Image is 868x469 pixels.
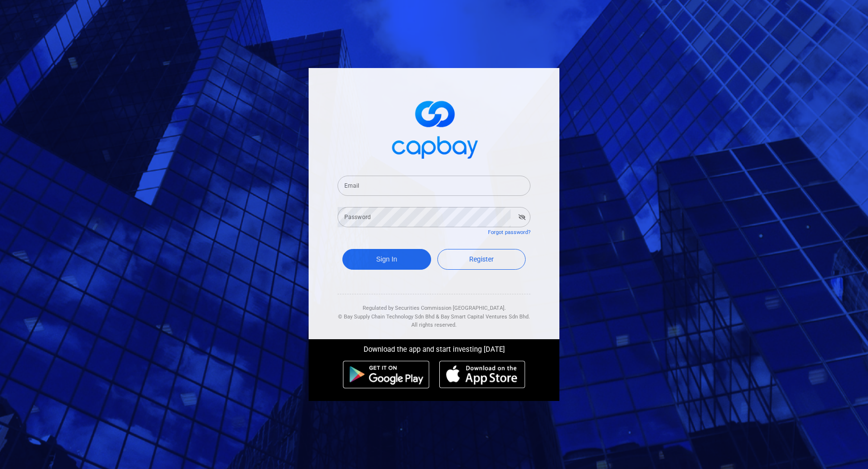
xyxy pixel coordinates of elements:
[338,294,530,330] div: Regulated by Securities Commission [GEOGRAPHIC_DATA]. & All rights reserved.
[439,360,525,388] img: ios
[342,249,431,270] button: Sign In
[338,314,434,320] span: © Bay Supply Chain Technology Sdn Bhd
[386,92,482,164] img: logo
[437,249,526,270] a: Register
[488,229,530,235] a: Forgot password?
[469,255,494,263] span: Register
[343,360,430,388] img: android
[301,339,567,356] div: Download the app and start investing [DATE]
[441,314,530,320] span: Bay Smart Capital Ventures Sdn Bhd.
